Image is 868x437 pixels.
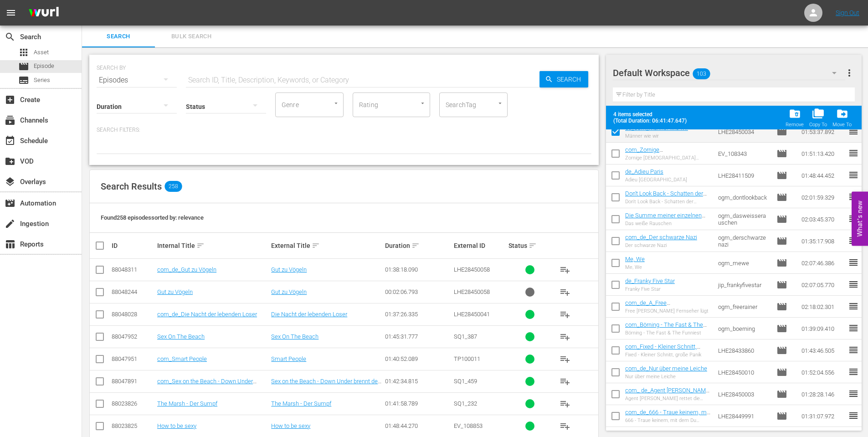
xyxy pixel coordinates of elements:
a: How to be sexy [271,422,310,429]
a: The Marsh - Der Sumpf [271,400,331,407]
span: Asset [34,48,49,57]
div: Zornige [DEMOGRAPHIC_DATA] Göttinnen [625,155,711,161]
span: Remove Item From Workspace [783,105,806,130]
span: Channels [5,115,15,126]
span: Episode [776,257,787,268]
div: 00:02:06.793 [385,288,451,295]
a: The Marsh - Der Sumpf [157,400,217,407]
td: 01:43:46.505 [798,339,848,361]
div: Der schwarze Nazi [625,242,697,248]
a: Me, We [625,256,645,262]
td: jip_frankyfivestar [714,274,773,296]
span: reorder [848,213,859,224]
div: Move To [832,122,852,128]
a: com_Fixed - Kleiner Schnitt, große Panik [625,343,700,357]
td: 01:35:17.908 [798,230,848,252]
span: LHE28450058 [454,288,490,295]
span: playlist_add [560,421,570,432]
span: reorder [848,366,859,377]
span: 4 items selected [613,111,691,118]
span: playlist_add [560,398,570,409]
td: LHE28450003 [714,383,773,405]
button: Open [418,99,427,108]
span: Create [5,94,15,105]
span: Episode [776,214,787,225]
td: ogm_dasweisserauschen [714,208,773,230]
span: Search [87,31,149,42]
span: sort [411,242,420,250]
span: Episode [776,345,787,356]
span: Episode [776,148,787,159]
a: How to be sexy [157,422,196,429]
td: ogm_mewe [714,252,773,274]
div: Das weiße Rauschen [625,221,711,226]
a: com_Sex on the Beach - Down Under brennt der Busch [157,378,257,391]
button: Open [496,99,504,108]
span: Episode [776,192,787,203]
span: reorder [848,388,859,399]
td: LHE28450034 [714,121,773,143]
span: sort [312,242,320,250]
div: 88047952 [112,333,154,340]
span: playlist_add [560,331,570,342]
div: Don't Look Back - Schatten der Vergangenheit [625,199,711,205]
a: Die Nacht der lebenden Loser [271,311,347,318]
td: 01:53:37.892 [798,121,848,143]
div: Internal Title [157,240,268,251]
div: 01:40:52.089 [385,355,451,362]
span: 258 [164,181,182,192]
span: reorder [848,148,859,159]
span: Series [34,76,50,85]
div: 88023825 [112,422,154,429]
div: Duration [385,240,451,251]
span: Episode [776,323,787,334]
span: reorder [848,170,859,180]
span: Reports [5,239,15,250]
a: com_Smart People [157,355,207,362]
td: ogm_derschwarzenazi [714,230,773,252]
span: sort [196,242,205,250]
button: playlist_add [554,259,576,281]
div: 88023826 [112,400,154,407]
a: com_de_Die Nacht der lebenden Loser [157,311,257,318]
div: Franky Five Star [625,286,675,292]
td: LHE28450010 [714,361,773,383]
span: Episode [776,279,787,290]
span: drive_file_move [836,108,848,120]
div: 01:48:44.270 [385,422,451,429]
span: Ingestion [5,218,15,229]
a: com_de_Der schwarze Nazi [625,234,697,241]
span: Episode [776,236,787,247]
span: Search [553,71,588,87]
span: reorder [848,301,859,312]
button: Remove [783,105,806,130]
a: com_de_Gut zu Vögeln [157,266,216,273]
div: Männer wie wir [625,133,688,139]
span: Found 258 episodes sorted by: relevance [101,214,204,221]
span: Episode [34,62,54,71]
div: ID [112,242,154,249]
span: playlist_add [560,287,570,298]
div: Agent [PERSON_NAME] rettet die Welt [625,396,711,401]
td: 02:07:05.770 [798,274,848,296]
div: 88048311 [112,266,154,273]
a: Gut zu Vögeln [271,288,307,295]
button: Search [539,71,588,87]
a: Gut zu Vögeln [157,288,193,295]
a: de_Franky Five Star [625,278,675,284]
span: folder_copy [812,108,824,120]
span: reorder [848,126,859,137]
button: Move To [830,105,854,130]
span: Episode [776,367,787,378]
span: Episode [776,411,787,422]
span: playlist_add [560,309,570,320]
p: Search Filters: [97,126,591,134]
span: reorder [848,323,859,334]
a: com_de_A_Free [PERSON_NAME] Fernseher lügt [625,299,707,313]
span: SQ1_387 [454,333,477,340]
span: (Total Duration: 06:41:47.647) [613,118,691,124]
span: LHE28450041 [454,311,490,318]
td: 01:28:28.146 [798,383,848,405]
div: Börning - The Fast & The Funniest [625,330,711,336]
td: ogm_boerning [714,318,773,339]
